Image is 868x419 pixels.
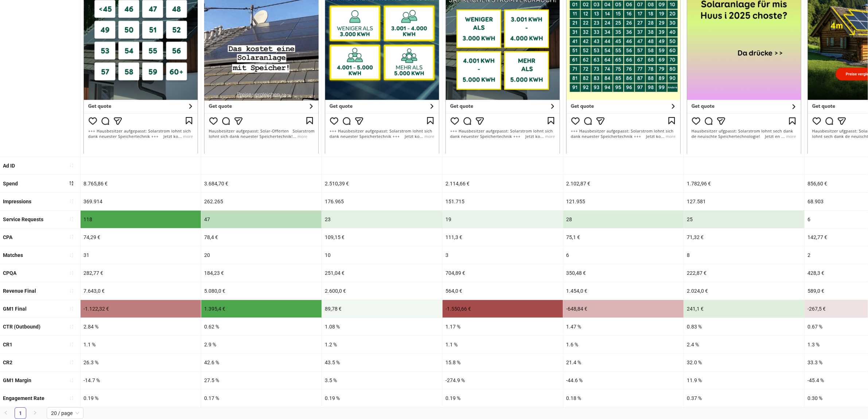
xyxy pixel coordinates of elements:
[69,288,74,293] span: sort-ascending
[201,300,322,318] div: 1.395,4 €
[443,282,563,300] div: 564,0 €
[684,300,804,318] div: 241,1 €
[684,336,804,353] div: 2.4 %
[69,199,74,204] span: sort-ascending
[81,389,201,407] div: 0.19 %
[443,228,563,246] div: 111,3 €
[684,372,804,389] div: 11.9 %
[563,354,684,371] div: 21.4 %
[684,264,804,282] div: 222,87 €
[81,336,201,353] div: 1.1 %
[322,211,442,228] div: 23
[684,193,804,210] div: 127.581
[563,389,684,407] div: 0.18 %
[322,389,442,407] div: 0.19 %
[201,246,322,264] div: 20
[443,336,563,353] div: 1.1 %
[201,318,322,335] div: 0.62 %
[69,181,74,186] span: sort-descending
[322,282,442,300] div: 2.600,0 €
[563,372,684,389] div: -44.6 %
[81,228,201,246] div: 74,29 €
[201,193,322,210] div: 262.265
[47,407,83,419] div: Page Size
[322,264,442,282] div: 251,04 €
[3,199,31,204] b: Impressions
[81,282,201,300] div: 7.643,0 €
[684,211,804,228] div: 25
[201,372,322,389] div: 27.5 %
[684,228,804,246] div: 71,32 €
[443,264,563,282] div: 704,89 €
[3,163,15,169] b: Ad ID
[443,211,563,228] div: 19
[443,354,563,371] div: 15.8 %
[29,407,41,419] button: right
[3,216,43,222] b: Service Requests
[443,372,563,389] div: -274.9 %
[443,300,563,318] div: -1.550,66 €
[3,234,12,240] b: CPA
[3,288,36,294] b: Revenue Final
[563,228,684,246] div: 75,1 €
[69,253,74,258] span: sort-ascending
[443,246,563,264] div: 3
[3,342,12,347] b: CR1
[15,407,26,419] li: 1
[69,306,74,311] span: sort-ascending
[51,408,79,419] span: 20 / page
[81,175,201,192] div: 8.765,86 €
[3,377,31,383] b: GM1 Margin
[69,234,74,239] span: sort-ascending
[29,407,41,419] li: Next Page
[563,282,684,300] div: 1.454,0 €
[684,282,804,300] div: 2.024,0 €
[69,378,74,383] span: sort-ascending
[81,264,201,282] div: 282,77 €
[684,175,804,192] div: 1.782,96 €
[81,354,201,371] div: 26.3 %
[3,395,44,401] b: Engagement Rate
[563,300,684,318] div: -648,84 €
[443,318,563,335] div: 1.17 %
[69,163,74,168] span: sort-ascending
[443,175,563,192] div: 2.114,66 €
[322,354,442,371] div: 43.5 %
[563,318,684,335] div: 1.47 %
[684,354,804,371] div: 32.0 %
[201,389,322,407] div: 0.17 %
[563,211,684,228] div: 28
[201,211,322,228] div: 47
[322,372,442,389] div: 3.5 %
[563,175,684,192] div: 2.102,87 €
[15,408,26,419] a: 1
[443,193,563,210] div: 151.715
[201,336,322,353] div: 2.9 %
[201,354,322,371] div: 42.6 %
[322,318,442,335] div: 1.08 %
[81,372,201,389] div: -14.7 %
[322,246,442,264] div: 10
[201,228,322,246] div: 78,4 €
[322,175,442,192] div: 2.510,39 €
[443,389,563,407] div: 0.19 %
[69,324,74,329] span: sort-ascending
[322,228,442,246] div: 109,15 €
[3,252,23,258] b: Matches
[3,360,12,365] b: CR2
[322,300,442,318] div: 89,78 €
[3,324,40,330] b: CTR (Outbound)
[563,264,684,282] div: 350,48 €
[563,336,684,353] div: 1.6 %
[201,175,322,192] div: 3.684,70 €
[3,306,27,312] b: GM1 Final
[201,264,322,282] div: 184,23 €
[69,216,74,222] span: sort-ascending
[81,318,201,335] div: 2.84 %
[4,411,8,415] span: left
[81,246,201,264] div: 31
[201,282,322,300] div: 5.080,0 €
[81,211,201,228] div: 118
[563,193,684,210] div: 121.955
[81,300,201,318] div: -1.122,32 €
